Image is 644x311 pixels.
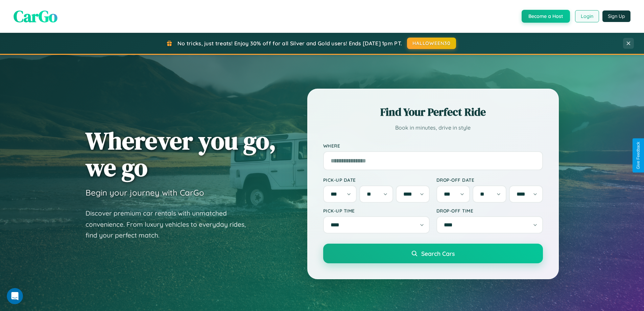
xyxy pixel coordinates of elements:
[436,177,543,183] label: Drop-off Date
[436,208,543,214] label: Drop-off Time
[86,187,204,198] h3: Begin your journey with CarGo
[177,40,402,47] span: No tricks, just treats! Enjoy 30% off for all Silver and Gold users! Ends [DATE] 1pm PT.
[14,5,57,27] span: CarGo
[323,143,543,149] label: Where
[407,38,456,49] button: HALLOWEEN30
[86,127,276,181] h1: Wherever you go, we go
[636,142,641,169] div: Give Feedback
[323,177,430,183] label: Pick-up Date
[323,123,543,133] p: Book in minutes, drive in style
[602,10,630,22] button: Sign Up
[7,288,23,304] iframe: Intercom live chat
[323,208,430,214] label: Pick-up Time
[323,105,543,119] h2: Find Your Perfect Ride
[522,10,570,23] button: Become a Host
[575,10,599,22] button: Login
[86,208,255,241] p: Discover premium car rentals with unmatched convenience. From luxury vehicles to everyday rides, ...
[421,250,455,257] span: Search Cars
[323,244,543,263] button: Search Cars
